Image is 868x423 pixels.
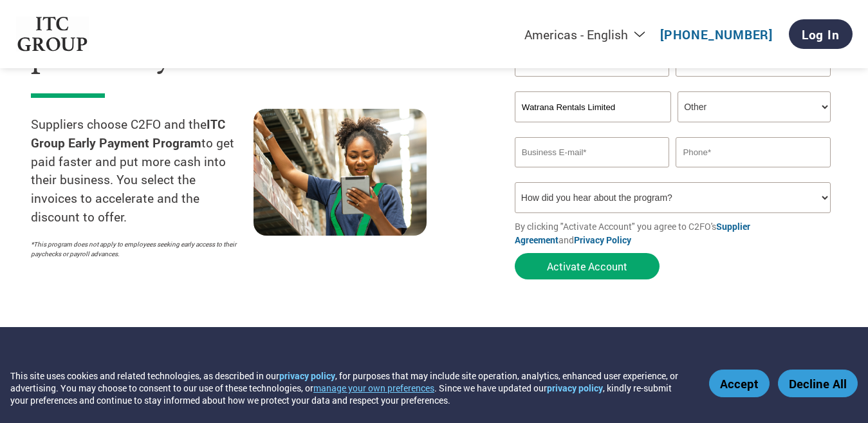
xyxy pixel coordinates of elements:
a: Privacy Policy [574,234,631,246]
p: *This program does not apply to employees seeking early access to their paychecks or payroll adva... [31,240,241,259]
button: manage your own preferences [313,382,434,394]
p: By clicking "Activate Account" you agree to C2FO's and [515,220,837,247]
strong: ITC Group Early Payment Program [31,116,225,151]
a: privacy policy [279,370,335,382]
a: Supplier Agreement [515,220,750,246]
select: Title/Role [678,91,831,122]
button: Accept [709,370,770,397]
input: Invalid Email format [515,137,670,167]
a: [PHONE_NUMBER] [660,26,773,42]
a: Log In [789,19,853,49]
img: supply chain worker [254,109,427,236]
button: Decline All [778,370,858,397]
input: Your company name* [515,91,671,122]
p: Suppliers choose C2FO and the to get paid faster and put more cash into their business. You selec... [31,115,254,227]
a: privacy policy [547,382,603,394]
img: ITC Group [16,17,89,52]
input: Phone* [676,137,831,167]
div: Invalid first name or first name is too long [515,78,670,86]
div: This site uses cookies and related technologies, as described in our , for purposes that may incl... [10,370,690,406]
div: Invalid last name or last name is too long [676,78,831,86]
div: Inavlid Phone Number [676,169,831,177]
button: Activate Account [515,253,660,279]
div: Invalid company name or company name is too long [515,124,831,132]
div: Inavlid Email Address [515,169,670,177]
